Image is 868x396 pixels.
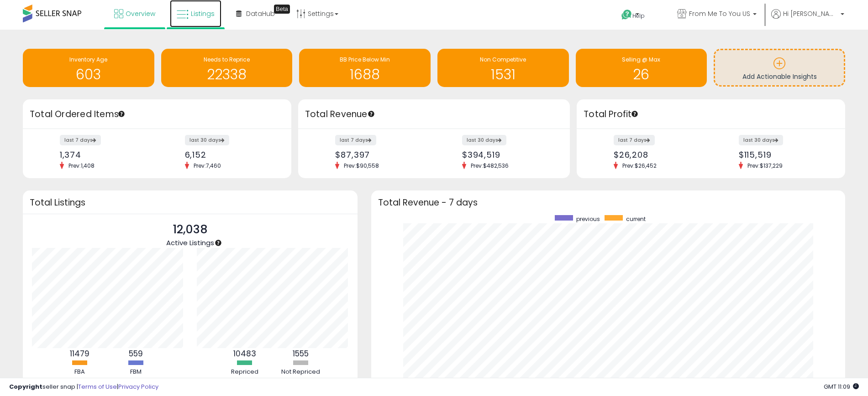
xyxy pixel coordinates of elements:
span: Listings [191,9,215,18]
span: 2025-10-9 11:09 GMT [824,382,859,391]
label: last 7 days [614,135,655,145]
h1: 1531 [442,67,564,82]
label: last 30 days [185,135,229,145]
div: seller snap | | [9,383,158,391]
a: BB Price Below Min 1688 [299,49,431,87]
p: 12,038 [166,221,214,238]
h3: Total Listings [30,199,351,206]
h3: Total Ordered Items [30,108,284,121]
a: Help [614,2,663,30]
b: 11479 [70,348,89,359]
label: last 7 days [60,135,101,145]
a: Privacy Policy [118,382,158,391]
span: Active Listings [166,238,214,247]
span: Prev: 1,408 [64,162,99,170]
span: Needs to Reprice [204,56,250,63]
a: Inventory Age 603 [23,49,154,87]
b: 559 [129,348,143,359]
div: Tooltip anchor [274,5,290,14]
span: Overview [126,9,155,18]
div: $394,519 [462,150,554,159]
span: BB Price Below Min [340,56,390,63]
h1: 1688 [304,67,426,82]
div: Tooltip anchor [214,239,222,247]
div: FBA [52,368,107,376]
i: Get Help [621,9,632,21]
span: Prev: $482,536 [466,162,513,170]
span: Selling @ Max [622,56,660,63]
h3: Total Revenue - 7 days [378,199,838,206]
div: Tooltip anchor [117,110,126,118]
h1: 22338 [166,67,288,82]
h3: Total Revenue [305,108,563,121]
span: Prev: $26,452 [618,162,661,170]
span: Help [632,12,645,20]
b: 1555 [293,348,309,359]
label: last 7 days [335,135,376,145]
h1: 603 [27,67,150,82]
div: 6,152 [185,150,275,159]
strong: Copyright [9,382,42,391]
span: From Me To You US [689,9,750,18]
a: Hi [PERSON_NAME] [771,9,844,30]
label: last 30 days [739,135,783,145]
span: Add Actionable Insights [742,72,817,81]
div: Tooltip anchor [631,110,639,118]
span: previous [576,215,600,223]
div: Repriced [217,368,272,376]
span: current [626,215,646,223]
span: Non Competitive [480,56,526,63]
span: DataHub [246,9,275,18]
span: Prev: $90,558 [339,162,384,170]
h1: 26 [580,67,703,82]
a: Non Competitive 1531 [437,49,569,87]
div: 1,374 [60,150,150,159]
label: last 30 days [462,135,506,145]
div: $26,208 [614,150,704,159]
span: Prev: 7,460 [189,162,226,170]
span: Hi [PERSON_NAME] [783,9,838,18]
b: 10483 [233,348,256,359]
div: FBM [108,368,163,376]
a: Selling @ Max 26 [576,49,707,87]
div: $87,397 [335,150,427,159]
span: Prev: $137,229 [743,162,787,170]
div: Tooltip anchor [367,110,375,118]
div: $115,519 [739,150,829,159]
div: Not Repriced [274,368,328,376]
a: Terms of Use [78,382,117,391]
span: Inventory Age [69,56,107,63]
a: Add Actionable Insights [715,50,844,85]
a: Needs to Reprice 22338 [161,49,293,87]
h3: Total Profit [584,108,838,121]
